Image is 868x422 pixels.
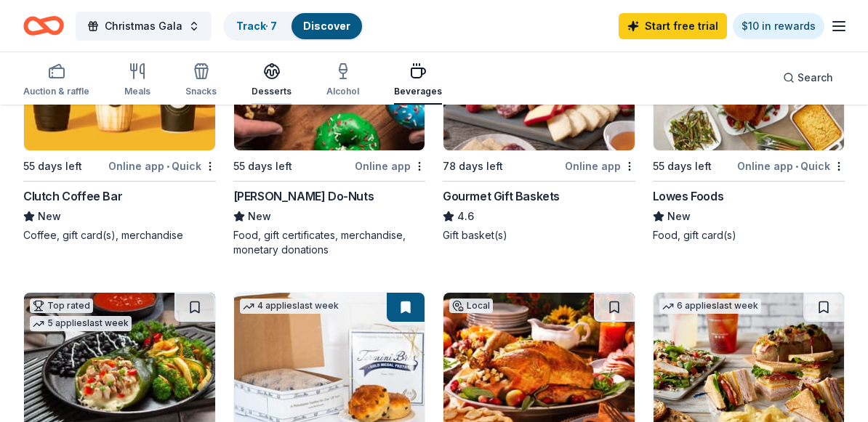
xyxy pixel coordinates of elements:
[443,228,635,243] div: Gift basket(s)
[653,228,845,243] div: Food, gift card(s)
[105,17,182,35] span: Christmas Gala
[565,157,635,175] div: Online app
[619,13,727,39] a: Start free trial
[394,86,442,97] div: Beverages
[236,20,277,32] a: Track· 7
[797,69,833,86] span: Search
[108,157,216,175] div: Online app Quick
[223,12,363,41] button: Track· 7Discover
[23,12,216,243] a: Image for Clutch Coffee BarLocal55 days leftOnline app•QuickClutch Coffee BarNewCoffee, gift card...
[737,157,845,175] div: Online app Quick
[653,158,712,175] div: 55 days left
[653,12,845,243] a: Image for Lowes FoodsLocal55 days leftOnline app•QuickLowes FoodsNewFood, gift card(s)
[653,187,724,205] div: Lowes Foods
[659,299,761,314] div: 6 applies last week
[233,187,374,205] div: [PERSON_NAME] Do-Nuts
[233,158,292,175] div: 55 days left
[23,86,89,97] div: Auction & raffle
[23,9,64,43] a: Home
[240,299,342,314] div: 4 applies last week
[248,208,271,225] span: New
[23,187,122,205] div: Clutch Coffee Bar
[23,57,89,105] button: Auction & raffle
[252,86,292,97] div: Desserts
[667,208,691,225] span: New
[795,161,798,172] span: •
[124,57,150,105] button: Meals
[394,57,442,105] button: Beverages
[771,63,845,92] button: Search
[233,228,426,257] div: Food, gift certificates, merchandise, monetary donations
[38,208,61,225] span: New
[76,12,212,41] button: Christmas Gala
[166,161,169,172] span: •
[457,208,474,225] span: 4.6
[30,316,132,331] div: 5 applies last week
[443,158,503,175] div: 78 days left
[326,86,359,97] div: Alcohol
[326,57,359,105] button: Alcohol
[124,86,150,97] div: Meals
[355,157,425,175] div: Online app
[23,228,216,243] div: Coffee, gift card(s), merchandise
[443,187,560,205] div: Gourmet Gift Baskets
[233,12,426,257] a: Image for Shipley Do-Nuts3 applieslast week55 days leftOnline app[PERSON_NAME] Do-NutsNewFood, gi...
[449,299,493,313] div: Local
[185,57,217,105] button: Snacks
[252,57,292,105] button: Desserts
[303,20,350,32] a: Discover
[23,158,82,175] div: 55 days left
[185,86,217,97] div: Snacks
[30,299,93,313] div: Top rated
[733,13,824,39] a: $10 in rewards
[443,12,635,243] a: Image for Gourmet Gift Baskets15 applieslast week78 days leftOnline appGourmet Gift Baskets4.6Gif...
